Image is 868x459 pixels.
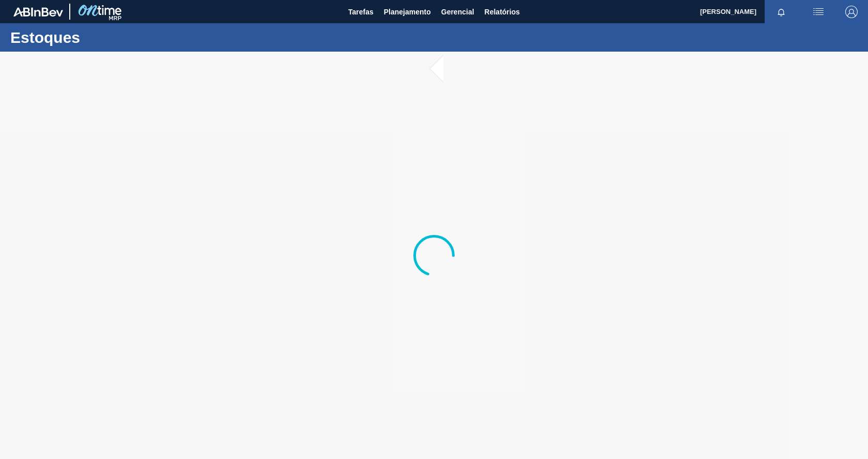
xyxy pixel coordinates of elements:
span: Planejamento [384,6,431,18]
span: Relatórios [485,6,520,18]
img: TNhmsLtSVTkK8tSr43FrP2fwEKptu5GPRR3wAAAABJRU5ErkJggg== [13,7,63,17]
button: Notificações [765,5,798,19]
span: Tarefas [348,6,374,18]
span: Gerencial [441,6,474,18]
img: userActions [812,6,825,18]
img: Logout [845,6,858,18]
h1: Estoques [10,31,194,43]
